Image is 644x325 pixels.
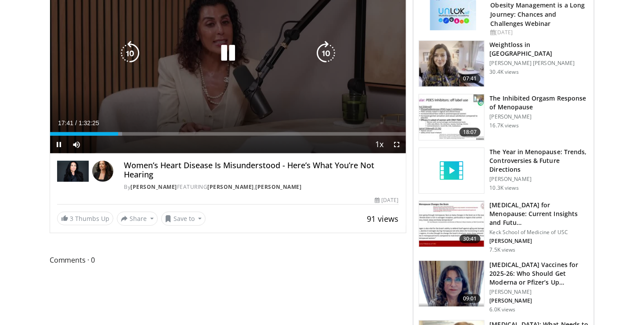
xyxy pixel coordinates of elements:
[490,201,589,227] h3: [MEDICAL_DATA] for Menopause: Current Insights and Futu…
[490,246,516,253] p: 7.5K views
[419,148,589,194] a: The Year in Menopause: Trends, Controversies & Future Directions [PERSON_NAME] 10.3K views
[490,40,589,58] h3: Weightloss in [GEOGRAPHIC_DATA]
[57,212,113,225] a: 3 Thumbs Up
[68,136,85,153] button: Mute
[490,297,589,304] p: [PERSON_NAME]
[491,1,585,28] a: Obesity Management is a Long Journey: Chances and Challenges Webinar
[491,29,587,36] div: [DATE]
[130,183,177,191] a: [PERSON_NAME]
[490,122,519,129] p: 16.7K views
[367,213,399,224] span: 91 views
[490,69,519,76] p: 30.4K views
[419,40,589,87] a: 07:41 Weightloss in [GEOGRAPHIC_DATA] [PERSON_NAME] [PERSON_NAME] 30.4K views
[490,229,589,236] p: Keck School of Medicine of USC
[50,136,68,153] button: Pause
[459,294,481,303] span: 09:01
[57,161,89,182] img: Dr. Gabrielle Lyon
[490,113,589,120] p: [PERSON_NAME]
[459,74,481,83] span: 07:41
[388,136,406,153] button: Fullscreen
[490,238,589,245] p: [PERSON_NAME]
[124,183,398,191] div: By FEATURING ,
[419,41,484,87] img: 9983fed1-7565-45be-8934-aef1103ce6e2.150x105_q85_crop-smart_upscale.jpg
[419,148,484,194] img: video_placeholder_short.svg
[50,132,406,136] div: Progress Bar
[70,214,73,223] span: 3
[490,184,519,191] p: 10.3K views
[50,254,406,266] span: Comments 0
[117,212,158,226] button: Share
[490,289,589,296] p: [PERSON_NAME]
[75,119,77,126] span: /
[419,94,589,141] a: 18:07 The Inhibited Orgasm Response of Menopause [PERSON_NAME] 16.7K views
[459,235,481,243] span: 30:41
[490,176,589,183] p: [PERSON_NAME]
[490,60,589,67] p: [PERSON_NAME] [PERSON_NAME]
[79,119,99,126] span: 1:32:25
[490,306,516,313] p: 6.0K views
[459,128,481,137] span: 18:07
[419,201,589,253] a: 30:41 [MEDICAL_DATA] for Menopause: Current Insights and Futu… Keck School of Medicine of USC [PE...
[371,136,388,153] button: Playback Rate
[207,183,254,191] a: [PERSON_NAME]
[419,260,589,313] a: 09:01 [MEDICAL_DATA] Vaccines for 2025-26: Who Should Get Moderna or Pfizer’s Up… [PERSON_NAME] [...
[490,148,589,174] h3: The Year in Menopause: Trends, Controversies & Future Directions
[419,94,484,140] img: 283c0f17-5e2d-42ba-a87c-168d447cdba4.150x105_q85_crop-smart_upscale.jpg
[58,119,73,126] span: 17:41
[161,212,206,226] button: Save to
[419,201,484,247] img: 47271b8a-94f4-49c8-b914-2a3d3af03a9e.150x105_q85_crop-smart_upscale.jpg
[419,261,484,307] img: 4e370bb1-17f0-4657-a42f-9b995da70d2f.png.150x105_q85_crop-smart_upscale.png
[490,94,589,112] h3: The Inhibited Orgasm Response of Menopause
[255,183,302,191] a: [PERSON_NAME]
[124,161,398,180] h4: Women’s Heart Disease Is Misunderstood - Here’s What You’re Not Hearing
[92,161,113,182] img: Avatar
[375,196,398,204] div: [DATE]
[490,260,589,287] h3: [MEDICAL_DATA] Vaccines for 2025-26: Who Should Get Moderna or Pfizer’s Up…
